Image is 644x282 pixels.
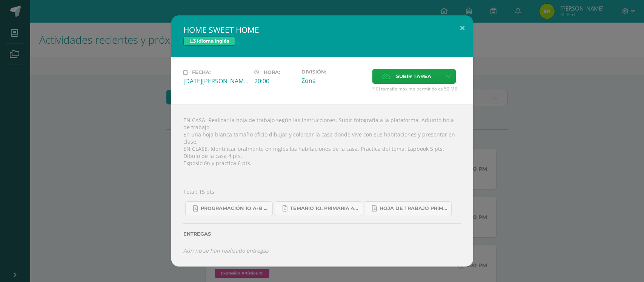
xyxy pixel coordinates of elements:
span: Fecha: [192,69,211,75]
div: Zona [301,77,366,85]
span: Subir tarea [396,69,431,83]
span: L.3 Idioma Inglés [183,37,235,46]
div: EN CASA: Realizar la hoja de trabajo según las instrucciones. Subir fotografía a la plataforma. A... [171,104,473,267]
span: Temario 1o. primaria 4-2025.pdf [290,205,358,211]
div: [DATE][PERSON_NAME] [183,77,248,85]
label: División: [301,69,366,75]
i: Aún no se han realizado entregas [183,247,269,254]
a: Programación 1o A-B Inglés.pdf [185,201,273,216]
span: Hoja de trabajo PRIMERO1.pdf [380,205,447,211]
button: Close (Esc) [452,15,473,41]
label: Entregas [183,231,461,237]
span: Programación 1o A-B Inglés.pdf [201,205,269,211]
span: Hora: [264,69,280,75]
a: Temario 1o. primaria 4-2025.pdf [275,201,362,216]
a: Hoja de trabajo PRIMERO1.pdf [364,201,452,216]
span: * El tamaño máximo permitido es 50 MB [372,86,461,92]
h2: HOME SWEET HOME [183,25,461,35]
div: 20:00 [254,77,295,85]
